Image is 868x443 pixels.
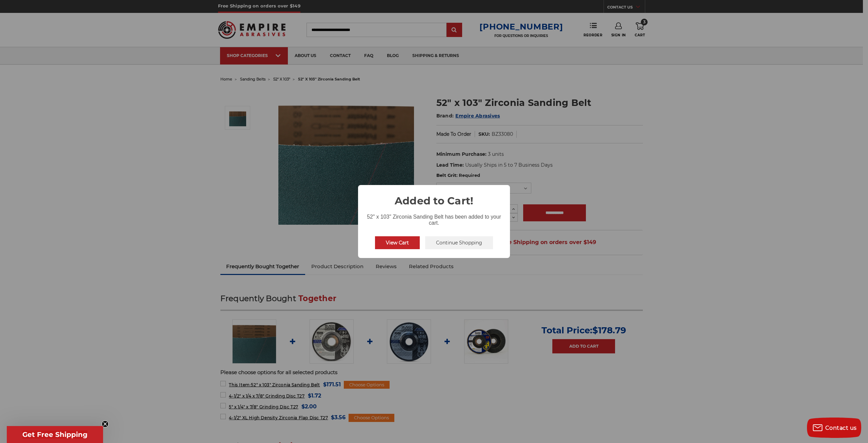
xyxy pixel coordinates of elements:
[375,236,420,249] button: View Cart
[425,236,493,249] button: Continue Shopping
[807,418,861,438] button: Contact us
[825,425,857,431] span: Contact us
[358,208,510,227] div: 52" x 103" Zirconia Sanding Belt has been added to your cart.
[358,185,510,208] h2: Added to Cart!
[22,430,87,439] span: Get Free Shipping
[102,421,108,427] button: Close teaser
